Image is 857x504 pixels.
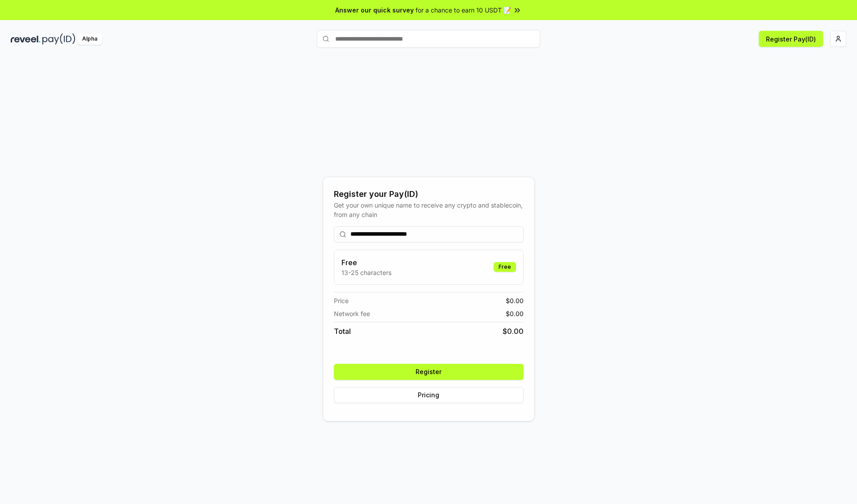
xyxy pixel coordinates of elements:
[341,257,391,268] h3: Free
[506,309,524,318] span: $ 0.00
[77,33,102,45] div: Alpha
[416,5,511,15] span: for a chance to earn 10 USDT 📝
[494,262,516,272] div: Free
[334,296,349,305] span: Price
[334,387,524,403] button: Pricing
[11,33,41,45] img: reveel_dark
[341,268,391,277] p: 13-25 characters
[759,31,823,47] button: Register Pay(ID)
[42,33,75,45] img: pay_id
[334,200,524,219] div: Get your own unique name to receive any crypto and stablecoin, from any chain
[335,5,414,15] span: Answer our quick survey
[334,364,524,380] button: Register
[334,188,524,200] div: Register your Pay(ID)
[334,309,370,318] span: Network fee
[506,296,524,305] span: $ 0.00
[503,326,524,337] span: $ 0.00
[334,326,351,337] span: Total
